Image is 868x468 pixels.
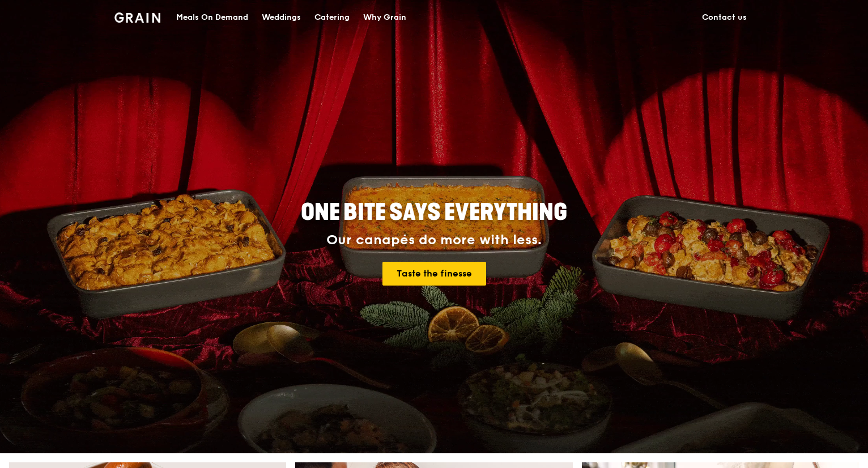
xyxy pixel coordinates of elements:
[382,262,486,286] a: Taste the finesse
[262,1,301,35] div: Weddings
[176,1,248,35] div: Meals On Demand
[301,199,567,226] span: ONE BITE SAYS EVERYTHING
[255,1,308,35] a: Weddings
[308,1,356,35] a: Catering
[363,1,406,35] div: Why Grain
[356,1,413,35] a: Why Grain
[314,1,350,35] div: Catering
[114,12,160,23] img: Grain
[695,1,754,35] a: Contact us
[230,232,638,248] div: Our canapés do more with less.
